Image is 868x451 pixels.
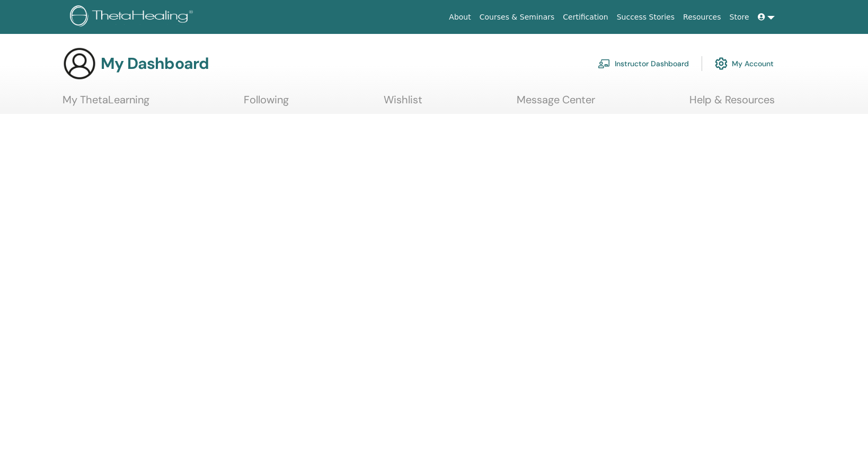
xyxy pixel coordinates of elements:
[559,7,612,27] a: Certification
[101,54,209,73] h3: My Dashboard
[679,7,725,27] a: Resources
[598,52,689,75] a: Instructor Dashboard
[475,7,559,27] a: Courses & Seminars
[715,55,728,73] img: cog.svg
[613,7,679,27] a: Success Stories
[517,93,595,114] a: Message Center
[715,52,774,75] a: My Account
[689,93,775,114] a: Help & Resources
[63,47,96,81] img: generic-user-icon.jpg
[725,7,754,27] a: Store
[244,93,289,114] a: Following
[598,59,610,68] img: chalkboard-teacher.svg
[63,93,149,114] a: My ThetaLearning
[384,93,422,114] a: Wishlist
[445,7,475,27] a: About
[70,5,197,29] img: logo.png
